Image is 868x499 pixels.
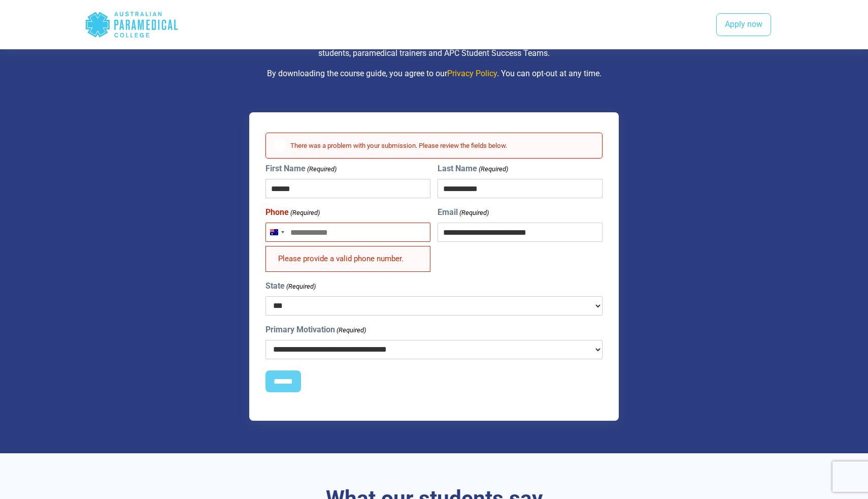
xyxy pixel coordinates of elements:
div: Australian Paramedical College [85,8,179,41]
a: Apply now [716,13,771,37]
span: (Required) [336,325,366,335]
a: Privacy Policy [447,69,497,78]
button: Selected country [266,223,287,241]
label: Email [438,206,489,219]
h2: There was a problem with your submission. Please review the fields below. [290,141,594,150]
label: Last Name [438,163,508,175]
span: (Required) [458,208,489,218]
span: (Required) [478,164,508,174]
p: By downloading the course guide, you agree to our . You can opt-out at any time. [137,68,731,80]
label: Phone [265,206,320,219]
div: Please provide a valid phone number. [265,246,430,271]
label: Primary Motivation [265,324,366,336]
label: State [265,280,316,292]
label: First Name [265,163,337,175]
span: (Required) [307,164,337,174]
span: (Required) [286,282,316,292]
span: (Required) [290,208,320,218]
